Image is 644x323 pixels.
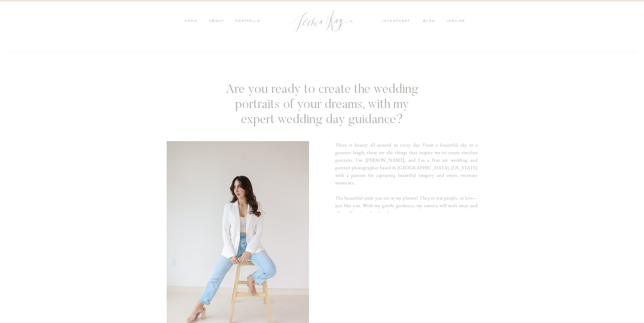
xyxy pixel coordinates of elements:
h3: Are you ready to create the wedding portraits of your dreams, with my expert wedding day guidance? [220,82,424,128]
a: blog [423,19,439,24]
a: PORTFOLIO [234,19,260,24]
a: HOME [184,19,198,24]
a: ABOUT [207,19,224,24]
h3: There is beauty all around us every day. From a beautiful sky to a genuine laugh, these are the t... [335,141,478,212]
a: investment [382,19,413,24]
a: inquire [447,19,468,24]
